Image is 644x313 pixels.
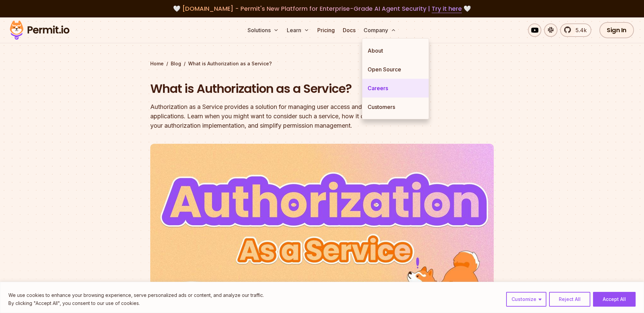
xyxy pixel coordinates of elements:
[315,23,337,37] a: Pricing
[362,60,429,79] a: Open Source
[150,102,408,130] div: Authorization as a Service provides a solution for managing user access and permissions in applic...
[150,60,494,67] div: / /
[572,26,587,34] span: 5.4k
[245,23,281,37] button: Solutions
[7,19,72,42] img: Permit logo
[362,98,429,116] a: Customers
[340,23,358,37] a: Docs
[284,23,312,37] button: Learn
[182,4,462,13] span: [DOMAIN_NAME] - Permit's New Platform for Enterprise-Grade AI Agent Security |
[8,291,264,299] p: We use cookies to enhance your browsing experience, serve personalized ads or content, and analyz...
[506,292,546,307] button: Customize
[16,4,628,13] div: 🤍 🤍
[361,23,399,37] button: Company
[362,41,429,60] a: About
[362,79,429,98] a: Careers
[432,4,462,13] a: Try it here
[150,60,164,67] a: Home
[549,292,590,307] button: Reject All
[593,292,636,307] button: Accept All
[599,22,634,38] a: Sign In
[150,80,408,97] h1: What is Authorization as a Service?
[8,299,264,307] p: By clicking "Accept All", you consent to our use of cookies.
[560,23,591,37] a: 5.4k
[171,60,181,67] a: Blog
